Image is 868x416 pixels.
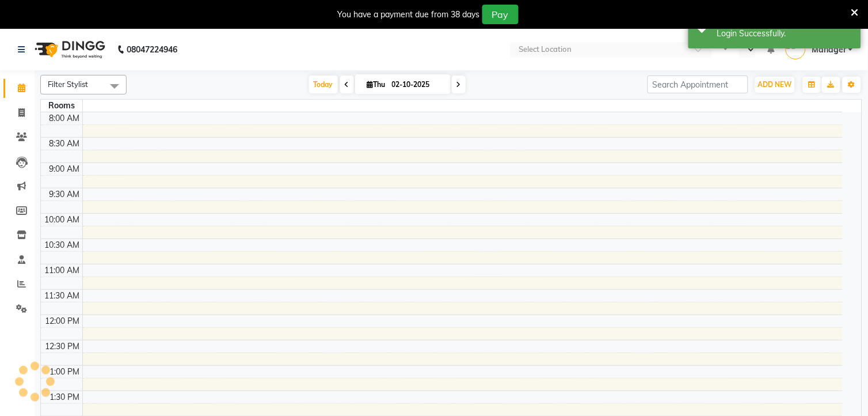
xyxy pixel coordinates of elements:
div: 12:00 PM [43,315,82,327]
div: Login Successfully. [717,28,852,40]
span: Today [309,75,338,93]
div: 8:00 AM [47,112,82,124]
div: 9:30 AM [47,188,82,201]
input: 2025-10-02 [389,76,446,93]
div: 8:30 AM [47,138,82,150]
img: logo [29,33,108,66]
span: Filter Stylist [48,80,88,89]
div: 9:00 AM [47,163,82,175]
div: Select Location [519,44,572,55]
span: ADD NEW [758,80,792,89]
div: Rooms [41,100,82,112]
img: Manager [786,39,806,59]
div: 1:30 PM [48,391,82,403]
div: 10:30 AM [43,239,82,251]
button: Pay [482,5,519,24]
div: 10:00 AM [43,214,82,226]
span: Manager [812,44,846,56]
div: You have a payment due from 38 days [338,9,480,21]
input: Search Appointment [648,75,748,93]
b: 08047224946 [127,33,177,66]
div: 11:30 AM [43,290,82,302]
span: Thu [364,80,389,89]
button: ADD NEW [755,77,795,93]
div: 12:30 PM [43,341,82,353]
div: 11:00 AM [43,264,82,277]
div: 1:00 PM [48,366,82,378]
